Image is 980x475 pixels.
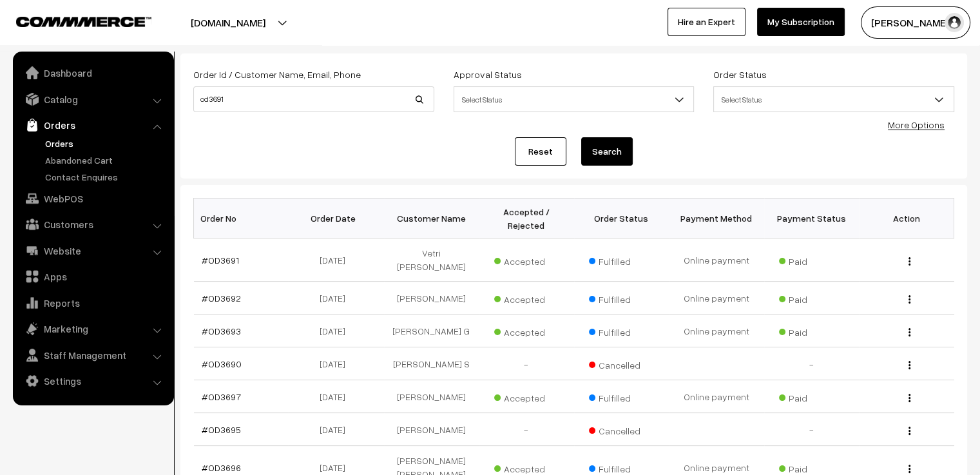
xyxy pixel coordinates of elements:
a: Website [16,239,169,262]
img: user [945,13,964,32]
img: Menu [908,328,910,336]
a: WebPOS [16,187,169,210]
a: #OD3693 [202,325,241,336]
a: Dashboard [16,61,169,84]
span: Select Status [714,88,954,111]
a: Reports [16,291,169,315]
a: Orders [16,113,169,137]
td: Vetri [PERSON_NAME] [384,238,479,282]
a: Apps [16,265,169,288]
button: Search [581,137,633,166]
td: Online payment [669,315,764,347]
th: Payment Method [669,199,764,238]
img: Menu [908,427,910,435]
td: [DATE] [289,315,384,347]
td: [PERSON_NAME] G [384,315,479,347]
td: - [479,413,574,446]
td: Online payment [669,238,764,282]
td: - [764,413,860,446]
label: Order Status [713,68,767,81]
a: Customers [16,213,169,236]
span: Paid [779,388,843,405]
span: Accepted [494,289,559,306]
a: Catalog [16,88,169,111]
th: Payment Status [764,199,860,238]
img: Menu [908,465,910,473]
a: Contact Enquires [42,170,169,184]
td: Online payment [669,380,764,413]
a: #OD3696 [202,462,241,473]
td: [PERSON_NAME] [384,380,479,413]
a: More Options [888,119,945,130]
td: [DATE] [289,380,384,413]
a: #OD3692 [202,293,241,304]
a: Staff Management [16,344,169,367]
label: Order Id / Customer Name, Email, Phone [193,68,361,81]
span: Accepted [494,388,559,405]
span: Accepted [494,322,559,339]
a: Abandoned Cart [42,153,169,167]
img: Menu [908,394,910,402]
span: Paid [779,322,843,339]
label: Approval Status [454,68,522,81]
td: [PERSON_NAME] [384,413,479,446]
td: - [479,347,574,380]
img: Menu [908,295,910,304]
span: Fulfilled [589,322,653,339]
span: Select Status [713,86,954,112]
span: Fulfilled [589,289,653,306]
img: COMMMERCE [16,17,151,26]
td: [DATE] [289,238,384,282]
td: [DATE] [289,347,384,380]
button: [PERSON_NAME] C [861,6,970,39]
img: Menu [908,257,910,266]
th: Action [859,199,954,238]
a: #OD3697 [202,391,241,402]
span: Paid [779,251,843,268]
td: Online payment [669,282,764,315]
span: Cancelled [589,421,653,438]
a: #OD3691 [202,255,239,266]
span: Accepted [494,251,559,268]
a: Reset [515,137,566,166]
a: Hire an Expert [668,8,745,36]
th: Customer Name [384,199,479,238]
a: COMMMERCE [16,13,129,28]
a: #OD3695 [202,424,241,435]
span: Fulfilled [589,388,653,405]
th: Accepted / Rejected [479,199,574,238]
span: Fulfilled [589,251,653,268]
td: [DATE] [289,282,384,315]
a: Settings [16,369,169,393]
a: #OD3690 [202,358,242,369]
span: Cancelled [589,355,653,372]
a: My Subscription [757,8,845,36]
span: Select Status [454,88,694,111]
a: Orders [42,137,169,150]
th: Order Status [574,199,669,238]
td: - [764,347,860,380]
button: [DOMAIN_NAME] [146,6,311,39]
span: Paid [779,289,843,306]
td: [PERSON_NAME] [384,282,479,315]
th: Order Date [289,199,384,238]
img: Menu [908,361,910,369]
td: [DATE] [289,413,384,446]
span: Select Status [454,86,695,112]
input: Order Id / Customer Name / Customer Email / Customer Phone [193,86,434,112]
th: Order No [194,199,289,238]
a: Marketing [16,317,169,340]
td: [PERSON_NAME] S [384,347,479,380]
